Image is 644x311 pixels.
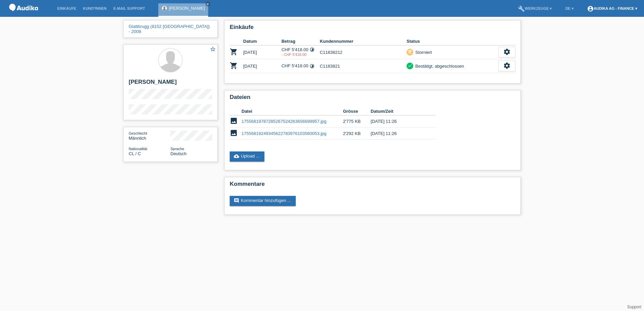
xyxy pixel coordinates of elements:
[320,45,407,59] td: C11838212
[129,131,147,135] span: Geschlecht
[210,46,216,53] a: star_border
[310,64,315,69] i: Fixe Raten (24 Raten)
[343,115,371,128] td: 2'775 KB
[413,63,464,70] div: Bestätigt, abgeschlossen
[343,128,371,140] td: 2'292 KB
[110,6,149,10] a: E-Mail Support
[54,6,79,10] a: Einkäufe
[234,198,239,203] i: comment
[241,107,343,115] th: Datei
[408,63,412,68] i: check
[243,59,282,73] td: [DATE]
[243,37,282,45] th: Datum
[79,6,110,10] a: Kund*innen
[627,305,641,309] a: Support
[413,49,432,56] div: Storniert
[320,59,407,73] td: C1183821
[320,37,407,45] th: Kundennummer
[515,6,555,10] a: buildWerkzeuge ▾
[243,45,282,59] td: [DATE]
[230,196,296,206] a: commentKommentar hinzufügen ...
[129,79,212,89] h2: [PERSON_NAME]
[407,37,498,45] th: Status
[282,45,320,59] td: CHF 5'418.00
[230,24,515,34] h2: Einkäufe
[408,49,412,54] i: remove_shopping_cart
[129,147,147,151] span: Nationalität
[587,5,594,12] i: account_circle
[503,62,511,69] i: settings
[282,53,320,57] div: 21.08.2025 / Die Rechnung ist Falsch
[371,115,426,128] td: [DATE] 11:26
[169,6,205,11] a: [PERSON_NAME]
[210,46,216,52] i: star_border
[503,48,511,56] i: settings
[129,24,210,34] a: Glattbrugg (8152 [GEOGRAPHIC_DATA]) - 2008
[129,131,170,141] div: Männlich
[241,119,326,124] a: 17556819787285267524263656699957.jpg
[170,147,184,151] span: Sprache
[170,151,187,156] span: Deutsch
[282,59,320,73] td: CHF 5'418.00
[230,48,238,56] i: POSP00026396
[343,107,371,115] th: Grösse
[562,6,577,10] a: DE ▾
[230,62,238,70] i: POSP00026717
[206,2,210,6] i: close
[241,131,326,136] a: 17556819249345622783976103560053.jpg
[230,117,238,125] i: image
[584,6,641,10] a: account_circleAudika AG - Finance ▾
[7,13,40,18] a: POS — MF Group
[230,129,238,137] i: image
[205,2,210,6] a: close
[230,94,515,104] h2: Dateien
[371,107,426,115] th: Datum/Zeit
[282,37,320,45] th: Betrag
[310,47,315,52] i: Fixe Raten (24 Raten)
[371,128,426,140] td: [DATE] 11:26
[518,5,525,12] i: build
[230,181,515,191] h2: Kommentare
[230,151,264,162] a: cloud_uploadUpload ...
[234,153,239,159] i: cloud_upload
[129,151,141,156] span: Chile / C / 29.05.1984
